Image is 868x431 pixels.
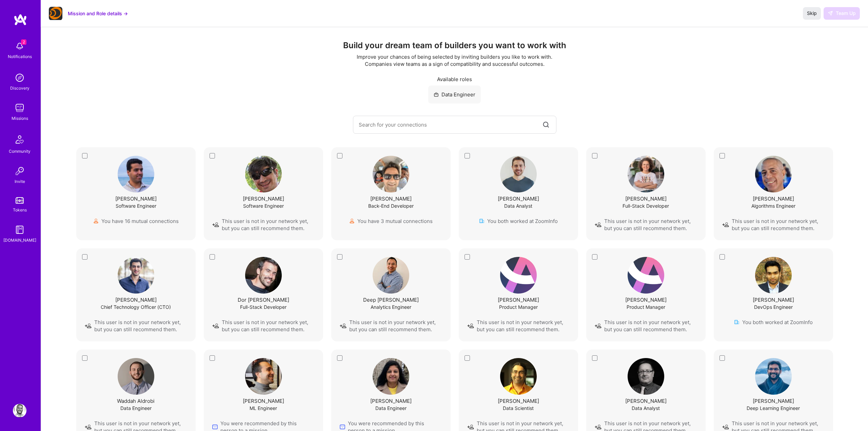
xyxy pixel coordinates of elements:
a: User Avatar [373,358,409,395]
img: default icon [85,424,92,430]
img: User Avatar [628,156,664,192]
div: Community [9,148,31,155]
img: User Avatar [118,358,154,395]
img: default icon [212,323,219,329]
div: Notifications [8,53,32,60]
img: User Avatar [245,257,282,294]
img: mutualConnections icon [349,218,355,224]
img: User Avatar [755,358,792,395]
div: Missions [12,115,28,122]
img: Company Logo [49,7,62,20]
img: bell [13,39,26,53]
div: Software Engineer [243,202,284,209]
img: User Avatar [755,257,792,294]
div: This user is not in your network yet, but you can still recommend them. [467,319,570,333]
div: Full-Stack Developer [623,202,669,209]
div: You have 3 mutual connections [349,218,433,225]
div: [PERSON_NAME] [753,296,794,303]
img: User Avatar [245,156,282,192]
div: Data Engineer [428,86,481,104]
div: Waddah Aldrobi [117,397,155,405]
div: This user is not in your network yet, but you can still recommend them. [340,319,442,333]
div: This user is not in your network yet, but you can still recommend them. [722,218,825,232]
div: You both worked at ZoomInfo [734,319,813,326]
div: [PERSON_NAME] [753,397,794,405]
div: You both worked at ZoomInfo [479,218,558,225]
span: Skip [807,10,817,17]
img: default icon [467,323,474,329]
div: This user is not in your network yet, but you can still recommend them. [85,319,187,333]
img: User Avatar [245,358,282,395]
button: Skip [803,7,821,19]
div: Data Engineer [120,405,152,412]
div: Invite [15,178,25,185]
div: Deep [PERSON_NAME] [363,296,419,303]
div: Back-End Developer [368,202,414,209]
input: Search for your connections [359,116,541,133]
img: User Avatar [500,257,537,294]
img: company icon [734,319,739,325]
img: User Avatar [500,358,537,395]
div: Chief Technology Officer (CTO) [101,303,171,311]
div: This user is not in your network yet, but you can still recommend them. [212,218,315,232]
div: [PERSON_NAME] [243,195,284,202]
h3: Build your dream team of builders you want to work with [55,41,854,51]
div: Software Engineer [116,202,156,209]
img: User Avatar [373,156,409,192]
img: default icon [212,222,219,227]
img: default icon [85,323,92,329]
div: ML Engineer [250,405,277,412]
img: User Avatar [500,156,537,192]
i: icon SearchGrey [541,120,551,129]
img: default icon [595,222,601,227]
img: teamwork [13,101,26,115]
div: [PERSON_NAME] [625,296,667,303]
img: default icon [722,424,729,430]
img: discovery [13,71,26,85]
button: Mission and Role details → [68,10,128,17]
div: Dor [PERSON_NAME] [238,296,289,303]
img: default icon [467,424,474,430]
img: logo [14,14,27,26]
div: Discovery [10,85,29,92]
div: [PERSON_NAME] [498,296,539,303]
div: Tokens [13,206,27,213]
div: Product Manager [627,303,665,311]
div: Algorithms Engineer [751,202,795,209]
div: [PERSON_NAME] [115,195,157,202]
img: User Avatar [118,156,154,192]
img: guide book [13,223,26,237]
a: User Avatar [118,257,154,294]
img: User Avatar [628,257,664,294]
div: Data Analyst [504,202,532,209]
span: 2 [21,39,26,45]
img: tokens [16,197,24,204]
a: User Avatar [755,156,792,192]
div: Data Scientist [503,405,534,412]
div: [PERSON_NAME] [498,195,539,202]
img: Invite [13,164,26,178]
div: This user is not in your network yet, but you can still recommend them. [595,218,697,232]
div: [PERSON_NAME] [498,397,539,405]
div: [PERSON_NAME] [753,195,794,202]
div: You have 16 mutual connections [93,218,179,225]
div: Deep Learning Engineer [747,405,800,412]
div: [PERSON_NAME] [625,195,667,202]
div: Product Manager [499,303,538,311]
img: default icon [595,323,601,329]
img: Community [12,131,28,148]
div: DevOps Engineer [754,303,793,311]
img: company icon [479,218,485,224]
div: Available roles [55,76,854,83]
